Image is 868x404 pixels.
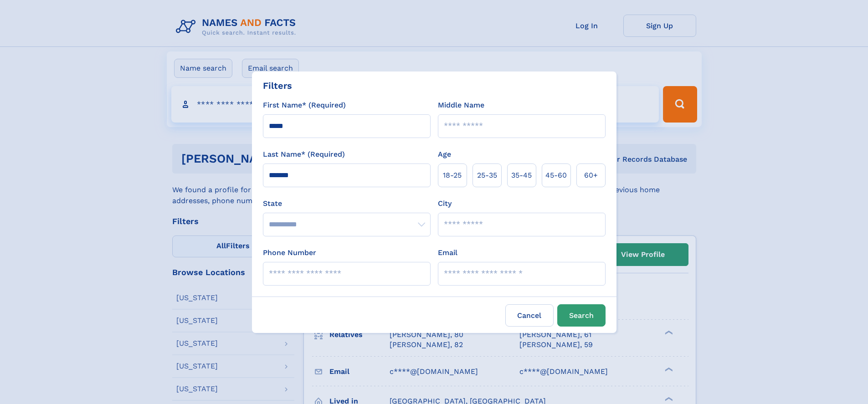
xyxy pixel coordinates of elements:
label: Phone Number [263,247,316,258]
label: City [438,198,452,209]
span: 18‑25 [443,170,462,181]
label: First Name* (Required) [263,100,346,111]
span: 35‑45 [511,170,532,181]
label: Last Name* (Required) [263,149,345,160]
div: Filters [263,79,292,92]
span: 60+ [584,170,598,181]
label: Email [438,247,457,258]
label: Middle Name [438,100,484,111]
span: 25‑35 [477,170,497,181]
label: State [263,198,431,209]
label: Age [438,149,451,160]
button: Search [557,304,606,327]
span: 45‑60 [545,170,567,181]
label: Cancel [505,304,554,327]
